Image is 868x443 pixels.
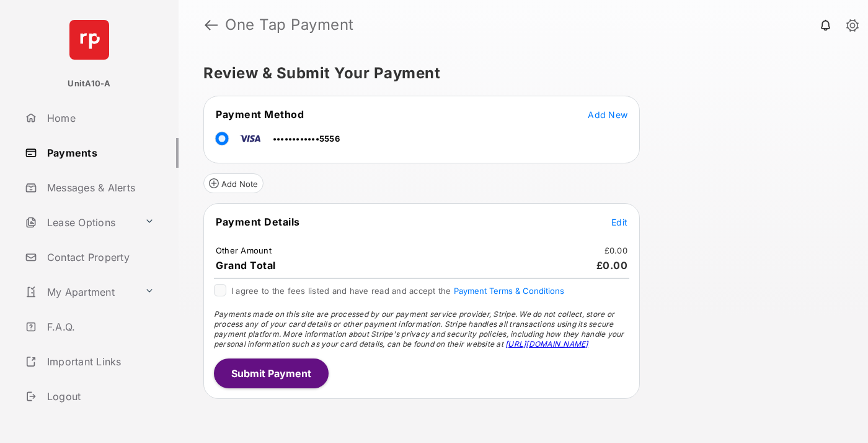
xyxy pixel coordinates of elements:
[20,242,179,272] a: Contact Property
[20,173,179,203] a: Messages & Alerts
[216,259,276,272] span: Grand Total
[20,381,179,411] a: Logout
[20,138,179,168] a: Payments
[454,286,564,296] button: I agree to the fees listed and have read and accept the
[20,312,179,342] a: F.A.Q.
[203,173,263,193] button: Add Note
[215,245,272,256] td: Other Amount
[203,66,833,81] h5: Review & Submit Your Payment
[273,134,340,144] span: ••••••••••••5556
[505,339,588,349] a: [URL][DOMAIN_NAME]
[611,216,627,228] button: Edit
[69,20,109,60] img: svg+xml;base64,PHN2ZyB4bWxucz0iaHR0cDovL3d3dy53My5vcmcvMjAwMC9zdmciIHdpZHRoPSI2NCIgaGVpZ2h0PSI2NC...
[604,245,628,256] td: £0.00
[596,259,628,272] span: £0.00
[214,309,624,349] span: Payments made on this site are processed by our payment service provider, Stripe. We do not colle...
[214,359,329,388] button: Submit Payment
[20,277,139,307] a: My Apartment
[20,347,159,377] a: Important Links
[20,208,139,237] a: Lease Options
[216,108,304,121] span: Payment Method
[216,216,300,228] span: Payment Details
[231,286,564,296] span: I agree to the fees listed and have read and accept the
[68,78,110,90] p: UnitA10-A
[20,103,179,133] a: Home
[611,217,627,227] span: Edit
[588,108,627,121] button: Add New
[225,17,354,32] strong: One Tap Payment
[588,109,627,120] span: Add New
